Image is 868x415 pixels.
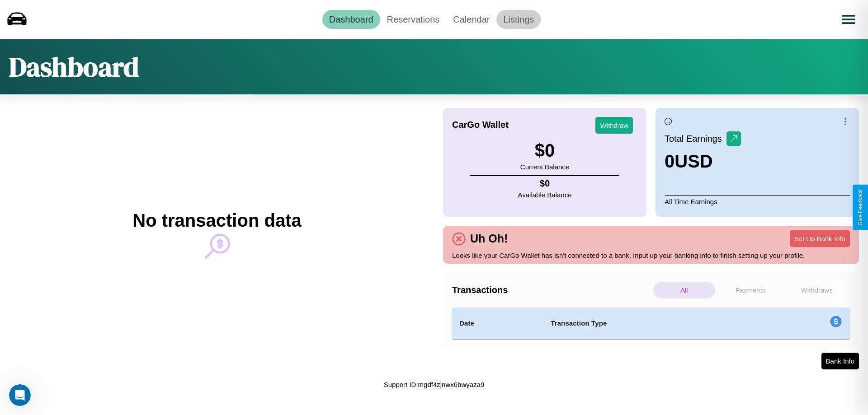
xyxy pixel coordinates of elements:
h4: CarGo Wallet [452,120,509,130]
p: Support ID: mgdf4zjnwx6bwyaza9 [384,378,485,391]
p: Total Earnings [665,131,726,147]
p: All [653,282,715,298]
a: Reservations [380,10,447,29]
p: Current Balance [520,161,569,173]
h4: Transactions [452,285,651,295]
p: Withdraws [786,282,848,298]
a: Calendar [446,10,496,29]
button: Bank Info [821,353,859,369]
table: simple table [452,308,850,339]
div: Give Feedback [857,189,863,226]
h3: 0 USD [665,151,741,172]
a: Listings [496,10,541,29]
h3: $ 0 [520,140,569,161]
button: Set Up Bank Info [790,230,850,247]
h4: $ 0 [518,178,572,189]
button: Open menu [836,7,861,32]
h1: Dashboard [9,48,139,85]
h2: No transaction data [132,210,301,231]
p: Looks like your CarGo Wallet has isn't connected to a bank. Input up your banking info to finish ... [452,249,850,261]
p: All Time Earnings [665,195,850,208]
a: Dashboard [322,10,380,29]
h4: Date [459,318,536,329]
p: Available Balance [518,189,572,201]
iframe: Intercom live chat [9,384,31,406]
button: Withdraw [595,117,633,134]
h4: Transaction Type [551,318,756,329]
h4: Uh Oh! [466,232,512,245]
p: Payments [720,282,782,298]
